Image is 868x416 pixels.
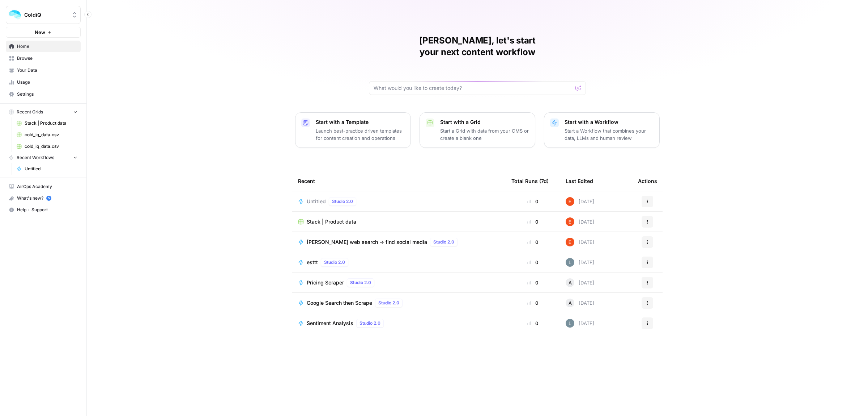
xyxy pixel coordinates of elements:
[6,41,81,52] a: Home
[565,118,654,126] p: Start with a Workflow
[566,319,594,328] div: [DATE]
[8,8,21,21] img: ColdiQ Logo
[6,27,81,38] button: New
[307,279,344,286] span: Pricing Scraper
[298,171,500,191] div: Recent
[298,238,500,246] a: [PERSON_NAME] web search -> find social mediaStudio 2.0
[17,43,77,50] span: Home
[307,299,372,307] span: Google Search then Scrape
[569,279,572,286] span: A
[13,141,81,152] a: cold_iq_data.csv
[566,278,594,287] div: [DATE]
[25,143,77,150] span: cold_iq_data.csv
[359,320,380,326] span: Studio 2.0
[307,320,353,327] span: Sentiment Analysis
[298,299,500,307] a: Google Search then ScrapeStudio 2.0
[6,53,81,64] a: Browse
[374,84,573,92] input: What would you like to create today?
[566,319,574,328] img: nzvat608f5cnz1l55m49fvwrcsnc
[6,88,81,100] a: Settings
[6,107,81,117] button: Recent Grids
[13,117,81,129] a: Stack | Product data
[48,196,50,200] text: 5
[440,127,529,142] p: Start a Grid with data from your CMS or create a blank one
[46,196,51,201] a: 5
[420,112,535,148] button: Start with a GridStart a Grid with data from your CMS or create a blank one
[511,238,554,246] div: 0
[17,183,77,190] span: AirOps Academy
[17,91,77,97] span: Settings
[298,218,500,225] a: Stack | Product data
[6,204,81,216] button: Help + Support
[6,192,81,204] button: What's new? 5
[638,171,657,191] div: Actions
[6,76,81,88] a: Usage
[332,198,353,205] span: Studio 2.0
[13,129,81,141] a: cold_iq_data.csv
[17,154,54,161] span: Recent Workflows
[17,207,77,213] span: Help + Support
[17,55,77,62] span: Browse
[566,197,574,206] img: pdc9z9ydda2bsxx5rtuwqca1bn3g
[511,218,554,225] div: 0
[35,29,45,36] span: New
[378,300,399,306] span: Studio 2.0
[566,299,594,307] div: [DATE]
[6,65,81,76] a: Your Data
[24,11,68,18] span: ColdiQ
[511,171,549,191] div: Total Runs (7d)
[544,112,660,148] button: Start with a WorkflowStart a Workflow that combines your data, LLMs and human review
[566,197,594,206] div: [DATE]
[369,35,586,58] h1: [PERSON_NAME], let's start your next content workflow
[566,171,593,191] div: Last Edited
[298,197,500,206] a: UntitledStudio 2.0
[25,120,77,126] span: Stack | Product data
[25,166,77,172] span: Untitled
[566,238,594,246] div: [DATE]
[17,79,77,86] span: Usage
[350,279,371,286] span: Studio 2.0
[17,67,77,74] span: Your Data
[298,319,500,328] a: Sentiment AnalysisStudio 2.0
[25,132,77,138] span: cold_iq_data.csv
[566,258,574,267] img: nzvat608f5cnz1l55m49fvwrcsnc
[298,278,500,287] a: Pricing ScraperStudio 2.0
[440,118,529,126] p: Start with a Grid
[566,258,594,267] div: [DATE]
[511,299,554,307] div: 0
[13,163,81,175] a: Untitled
[511,279,554,286] div: 0
[307,238,427,246] span: [PERSON_NAME] web search -> find social media
[307,218,356,225] span: Stack | Product data
[324,259,345,266] span: Studio 2.0
[569,299,572,307] span: A
[295,112,411,148] button: Start with a TemplateLaunch best-practice driven templates for content creation and operations
[511,259,554,266] div: 0
[6,193,80,204] div: What's new?
[298,258,500,267] a: estttStudio 2.0
[511,320,554,327] div: 0
[565,127,654,142] p: Start a Workflow that combines your data, LLMs and human review
[566,217,574,226] img: pdc9z9ydda2bsxx5rtuwqca1bn3g
[6,181,81,192] a: AirOps Academy
[17,109,43,115] span: Recent Grids
[433,239,454,245] span: Studio 2.0
[566,217,594,226] div: [DATE]
[566,238,574,246] img: pdc9z9ydda2bsxx5rtuwqca1bn3g
[6,152,81,163] button: Recent Workflows
[316,127,405,142] p: Launch best-practice driven templates for content creation and operations
[307,198,326,205] span: Untitled
[6,6,81,24] button: Workspace: ColdiQ
[511,198,554,205] div: 0
[316,118,405,126] p: Start with a Template
[307,259,318,266] span: esttt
